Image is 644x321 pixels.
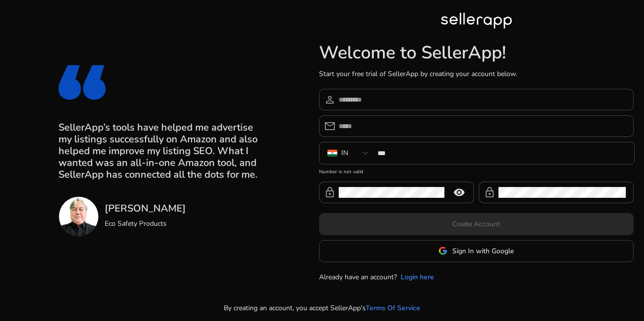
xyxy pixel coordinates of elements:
span: lock [324,187,336,198]
div: IN [341,148,348,159]
a: Terms Of Service [366,303,420,313]
mat-icon: remove_red_eye [447,187,471,198]
img: google-logo.svg [439,246,447,255]
span: Sign In with Google [452,246,514,256]
span: person [324,94,336,106]
a: Login here [401,272,434,282]
h3: [PERSON_NAME] [105,203,186,214]
p: Start your free trial of SellerApp by creating your account below. [319,69,634,79]
mat-error: Number is not valid [319,165,634,176]
p: Already have an account? [319,272,397,282]
span: lock [484,187,496,198]
button: Sign In with Google [319,240,634,262]
span: email [324,120,336,132]
h3: SellerApp’s tools have helped me advertise my listings successfully on Amazon and also helped me ... [59,122,268,181]
h1: Welcome to SellerApp! [319,42,634,63]
p: Eco Safety Products [105,218,186,229]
